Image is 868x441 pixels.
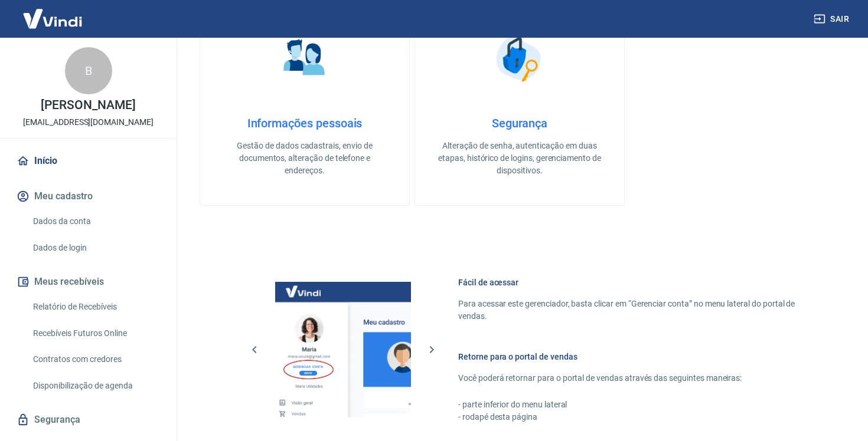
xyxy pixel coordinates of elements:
p: Você poderá retornar para o portal de vendas através das seguintes maneiras: [458,372,811,384]
h4: Informações pessoais [219,116,390,130]
p: [PERSON_NAME] [41,99,135,111]
p: Para acessar este gerenciador, basta clicar em “Gerenciar conta” no menu lateral do portal de ven... [458,298,811,322]
h4: Segurança [434,116,605,130]
p: - parte inferior do menu lateral [458,399,811,411]
a: Disponibilização de agenda [28,374,162,398]
a: Contratos com credores [28,347,162,371]
a: Segurança [14,407,162,433]
button: Meu cadastro [14,183,162,209]
p: - rodapé desta página [458,411,811,423]
h6: Fácil de acessar [458,277,811,288]
a: Relatório de Recebíveis [28,295,162,319]
button: Sair [811,8,854,30]
p: [EMAIL_ADDRESS][DOMAIN_NAME] [23,116,154,129]
a: Dados de login [28,236,162,260]
button: Meus recebíveis [14,269,162,295]
h6: Retorne para o portal de vendas [458,351,811,363]
img: Segurança [490,29,549,88]
a: Dados da conta [28,209,162,233]
p: Gestão de dados cadastrais, envio de documentos, alteração de telefone e endereços. [219,140,390,177]
a: Recebíveis Futuros Online [28,321,162,345]
a: Início [14,148,162,174]
img: Imagem da dashboard mostrando o botão de gerenciar conta na sidebar no lado esquerdo [275,282,411,417]
p: Alteração de senha, autenticação em duas etapas, histórico de logins, gerenciamento de dispositivos. [434,140,605,177]
img: Vindi [14,1,91,37]
div: B [65,47,112,94]
img: Informações pessoais [275,29,334,88]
